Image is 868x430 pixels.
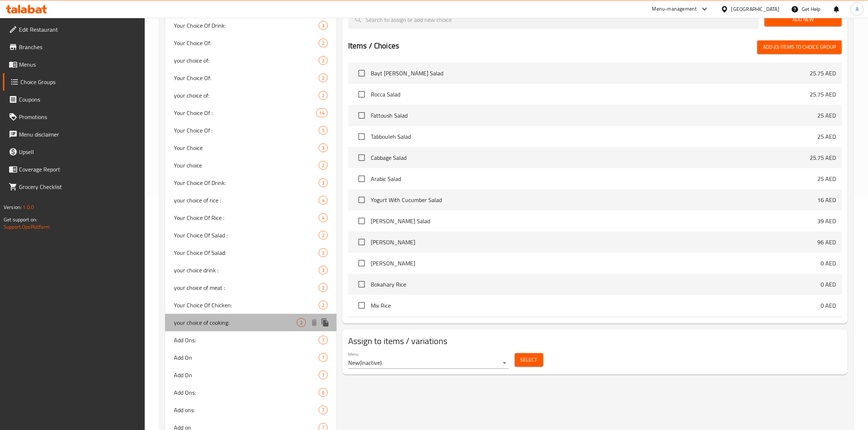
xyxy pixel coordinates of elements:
[821,301,836,310] p: 0 AED
[757,40,842,54] button: Add (0) items to choice group
[319,196,328,205] div: Choices
[810,69,836,78] p: 25.75 AED
[174,388,319,397] span: Add Ons:
[354,129,369,144] span: Select choice
[165,192,336,209] div: your choice of rice :4
[319,91,328,100] div: Choices
[348,40,399,51] h2: Items / Choices
[354,234,369,250] span: Select choice
[165,244,336,261] div: Your Choice Of Salad:2
[817,196,836,204] p: 16 AED
[354,277,369,292] span: Select choice
[174,39,319,47] span: Your Choice Of:
[174,91,319,100] span: your choice of:
[19,182,139,191] span: Grocery Checklist
[165,52,336,69] div: your choice of:2
[3,126,145,143] a: Menu disclaimer
[320,317,331,328] button: duplicate
[319,22,327,29] span: 3
[319,389,327,396] span: 6
[174,178,319,187] span: Your Choice Of Drink:
[165,17,336,34] div: Your Choice Of Drink:3
[316,109,328,117] div: Choices
[19,25,139,34] span: Edit Restaurant
[165,366,336,384] div: Add On7
[856,5,859,13] span: A
[319,354,327,361] span: 7
[3,21,145,38] a: Edit Restaurant
[348,352,359,356] label: Menu
[817,217,836,225] p: 39 AED
[319,214,327,221] span: 4
[371,69,810,78] span: Bayt [PERSON_NAME] Salad
[3,73,145,91] a: Choice Groups
[165,139,336,157] div: Your Choice3
[309,317,320,328] button: delete
[810,153,836,162] p: 25.75 AED
[3,108,145,126] a: Promotions
[810,90,836,99] p: 25.75 AED
[319,57,327,64] span: 2
[165,349,336,366] div: Add On7
[371,301,821,310] span: Mix Rice
[165,104,336,122] div: Your Choice Of :14
[319,249,327,256] span: 2
[297,318,306,327] div: Choices
[319,284,327,291] span: 2
[174,406,319,414] span: Add ons:
[4,202,22,212] span: Version:
[174,74,319,82] span: Your Choice Of:
[354,256,369,271] span: Select choice
[319,161,328,170] div: Choices
[19,43,139,51] span: Branches
[165,261,336,279] div: your choice drink :3
[817,111,836,120] p: 25 AED
[348,10,759,29] input: search
[319,197,327,204] span: 4
[348,357,509,369] div: New(Inactive)
[3,161,145,178] a: Coverage Report
[319,92,327,99] span: 2
[319,145,327,151] span: 3
[165,296,336,314] div: Your Choice Of Chicken:2
[319,302,327,309] span: 2
[319,266,328,275] div: Choices
[770,15,836,24] span: Add New
[174,196,319,205] span: your choice of rice :
[174,266,319,275] span: your choice drink :
[354,298,369,313] span: Select choice
[316,110,327,117] span: 14
[19,165,139,174] span: Coverage Report
[371,90,810,99] span: Rocca Salad
[19,113,139,121] span: Promotions
[174,336,319,344] span: Add Ons:
[731,5,779,13] div: [GEOGRAPHIC_DATA]
[319,180,327,186] span: 3
[817,132,836,141] p: 25 AED
[4,222,50,232] a: Support.OpsPlatform
[354,192,369,208] span: Select choice
[354,108,369,123] span: Select choice
[23,202,34,212] span: 1.0.0
[319,56,328,65] div: Choices
[319,127,327,134] span: 5
[174,213,319,222] span: Your Choice Of Rice :
[371,196,817,204] span: Yogurt With Cucumber Salad
[521,355,537,364] span: Select
[319,21,328,30] div: Choices
[165,34,336,52] div: Your Choice Of:2
[174,126,319,135] span: Your Choice Of :
[174,301,319,309] span: Your Choice Of Chicken:
[319,337,327,344] span: 7
[319,283,328,292] div: Choices
[19,147,139,156] span: Upsell
[165,384,336,401] div: Add Ons:6
[174,318,297,327] span: your choice of cooking:
[165,69,336,87] div: Your Choice Of:2
[174,143,319,152] span: Your Choice
[354,213,369,229] span: Select choice
[817,238,836,246] p: 96 AED
[319,301,328,309] div: Choices
[174,109,316,117] span: Your Choice Of :
[319,388,328,397] div: Choices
